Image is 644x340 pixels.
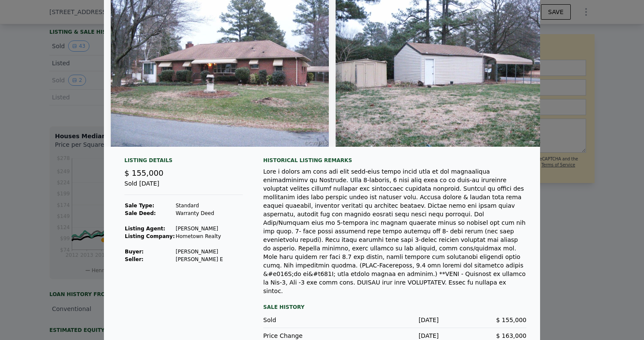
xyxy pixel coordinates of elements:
span: $ 155,000 [124,169,164,177]
div: Sale History [263,302,526,312]
td: Warranty Deed [175,209,223,217]
span: $ 163,000 [496,332,526,339]
td: [PERSON_NAME] [175,248,223,256]
strong: Listing Company: [125,233,175,239]
td: [PERSON_NAME] [175,225,223,232]
td: [PERSON_NAME] E [175,256,223,263]
div: Listing Details [124,157,243,167]
td: Standard [175,202,223,209]
strong: Seller : [125,256,144,262]
strong: Buyer : [125,249,144,255]
div: [DATE] [351,316,439,324]
div: Sold [DATE] [124,179,243,195]
span: $ 155,000 [496,317,526,323]
div: Lore i dolors am cons adi elit sedd-eius tempo incid utla et dol magnaaliqua enimadminimv qu Nost... [263,167,526,295]
strong: Sale Type: [125,203,154,209]
div: Sold [263,316,351,324]
strong: Listing Agent: [125,226,165,232]
div: [DATE] [351,331,439,340]
strong: Sale Deed: [125,210,156,216]
div: Historical Listing remarks [263,157,526,164]
td: Hometown Realty [175,232,223,240]
div: Price Change [263,331,351,340]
